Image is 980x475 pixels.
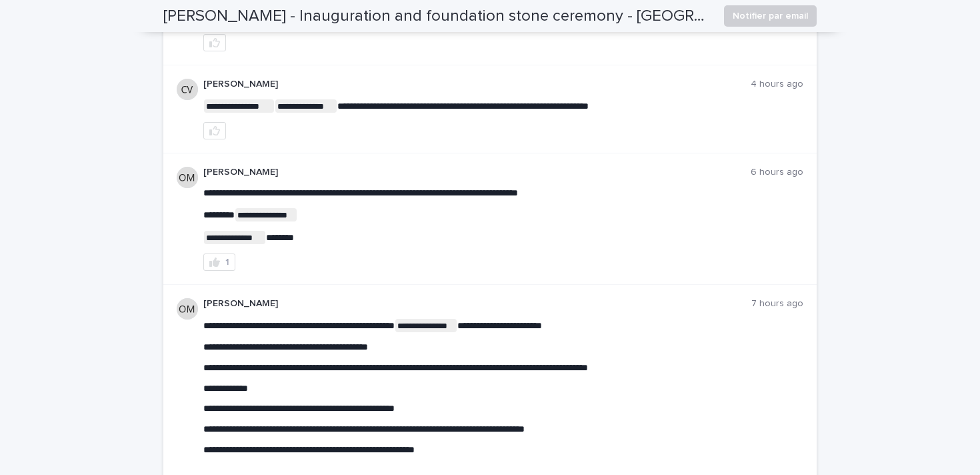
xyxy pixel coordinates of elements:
[733,9,808,23] span: Notifier par email
[203,122,226,139] button: like this post
[225,258,229,267] div: 1
[203,254,235,271] button: 1
[203,298,751,310] p: [PERSON_NAME]
[203,79,751,90] p: [PERSON_NAME]
[751,167,803,178] p: 6 hours ago
[724,5,817,27] button: Notifier par email
[203,167,751,178] p: [PERSON_NAME]
[203,34,226,51] button: like this post
[163,7,713,26] h2: Thierry Pachoud - Inauguration and foundation stone ceremony - Montigny-Les-Metz
[751,79,803,90] p: 4 hours ago
[751,298,803,310] p: 7 hours ago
